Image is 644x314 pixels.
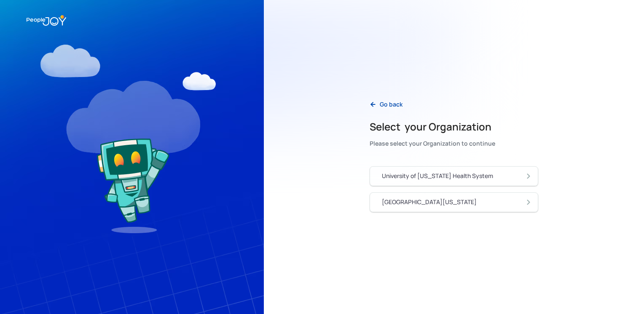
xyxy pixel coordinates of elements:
div: [GEOGRAPHIC_DATA][US_STATE] [382,198,477,206]
div: Please select your Organization to continue [370,138,495,149]
a: Go back [363,96,409,113]
a: University of [US_STATE] Health System [370,166,538,186]
a: [GEOGRAPHIC_DATA][US_STATE] [370,192,538,212]
div: Go back [380,100,402,109]
h2: Select your Organization [370,120,495,133]
div: University of [US_STATE] Health System [382,172,493,180]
